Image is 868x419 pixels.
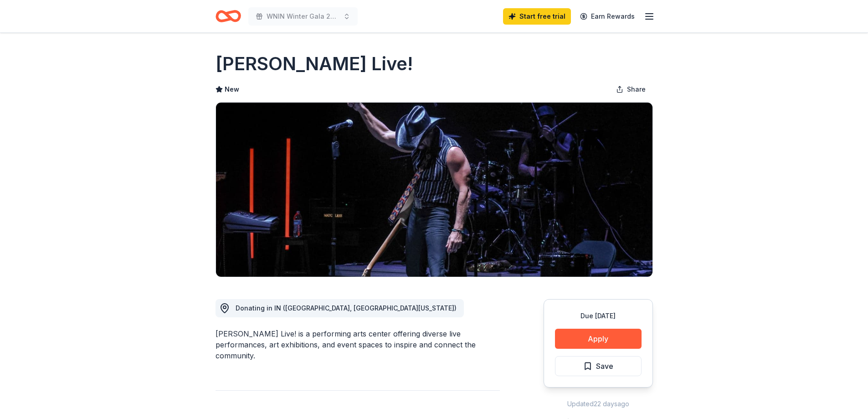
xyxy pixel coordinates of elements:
[575,8,640,25] a: Earn Rewards
[216,51,413,77] h1: [PERSON_NAME] Live!
[627,84,646,95] span: Share
[544,398,653,409] div: Updated 22 days ago
[267,11,339,22] span: WNIN Winter Gala 2026
[555,310,642,321] div: Due [DATE]
[216,328,500,361] div: [PERSON_NAME] Live! is a performing arts center offering diverse live performances, art exhibitio...
[248,7,358,26] button: WNIN Winter Gala 2026
[596,360,613,372] span: Save
[216,5,241,27] a: Home
[225,84,239,95] span: New
[555,329,642,349] button: Apply
[555,356,642,376] button: Save
[216,103,652,277] img: Image for Hendricks Live!
[503,8,571,25] a: Start free trial
[609,80,653,98] button: Share
[236,304,457,312] span: Donating in IN ([GEOGRAPHIC_DATA], [GEOGRAPHIC_DATA][US_STATE])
